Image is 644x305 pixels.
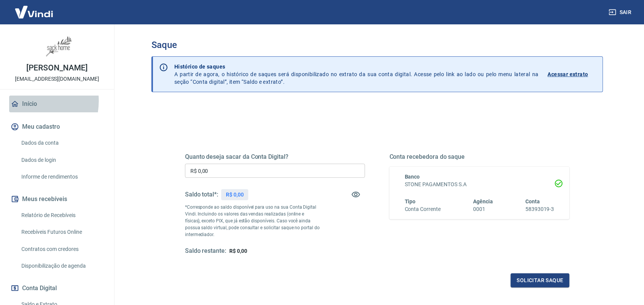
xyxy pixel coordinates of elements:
h6: STONE PAGAMENTOS S.A [405,180,554,188]
button: Solicitar saque [511,273,570,287]
p: R$ 0,00 [226,191,244,199]
a: Início [9,96,105,112]
a: Relatório de Recebíveis [18,208,105,223]
button: Sair [607,5,635,19]
img: e638aaa2-e130-4c6d-a40a-4db9ce0290e4.jpeg [42,30,72,61]
span: R$ 0,00 [229,248,247,254]
a: Disponibilização de agenda [18,258,105,274]
img: Vindi [9,0,59,24]
button: Meu cadastro [9,118,105,135]
button: Conta Digital [9,280,105,297]
span: Conta [525,198,540,204]
p: Histórico de saques [174,63,539,70]
h5: Saldo total*: [185,191,218,198]
p: Acessar extrato [548,70,588,78]
a: Acessar extrato [548,63,597,86]
a: Contratos com credores [18,241,105,257]
p: A partir de agora, o histórico de saques será disponibilizado no extrato da sua conta digital. Ac... [174,63,539,86]
span: Tipo [405,198,416,204]
a: Dados de login [18,152,105,168]
p: [PERSON_NAME] [26,64,87,72]
h5: Saldo restante: [185,247,226,255]
h5: Quanto deseja sacar da Conta Digital? [185,153,365,161]
p: *Corresponde ao saldo disponível para uso na sua Conta Digital Vindi. Incluindo os valores das ve... [185,204,320,238]
span: Agência [473,198,493,204]
h3: Saque [151,40,603,50]
button: Meus recebíveis [9,191,105,208]
p: [EMAIL_ADDRESS][DOMAIN_NAME] [15,75,99,83]
a: Dados da conta [18,135,105,151]
h6: 58393019-3 [525,205,554,213]
h6: Conta Corrente [405,205,441,213]
h5: Conta recebedora do saque [390,153,570,161]
span: Banco [405,174,420,180]
a: Informe de rendimentos [18,169,105,185]
h6: 0001 [473,205,493,213]
a: Recebíveis Futuros Online [18,224,105,240]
